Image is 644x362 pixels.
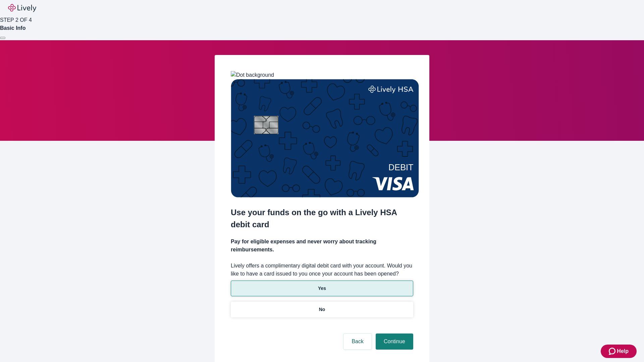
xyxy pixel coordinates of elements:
[231,79,419,197] img: Debit card
[231,281,413,296] button: Yes
[343,334,372,350] button: Back
[318,285,326,292] p: Yes
[231,71,274,79] img: Dot background
[231,262,413,278] label: Lively offers a complimentary digital debit card with your account. Would you like to have a card...
[376,334,413,350] button: Continue
[231,238,413,254] h4: Pay for eligible expenses and never worry about tracking reimbursements.
[319,306,325,313] p: No
[617,347,629,355] span: Help
[601,345,637,358] button: Zendesk support iconHelp
[8,4,36,12] img: Lively
[231,302,413,317] button: No
[609,347,617,355] svg: Zendesk support icon
[231,206,413,231] h2: Use your funds on the go with a Lively HSA debit card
